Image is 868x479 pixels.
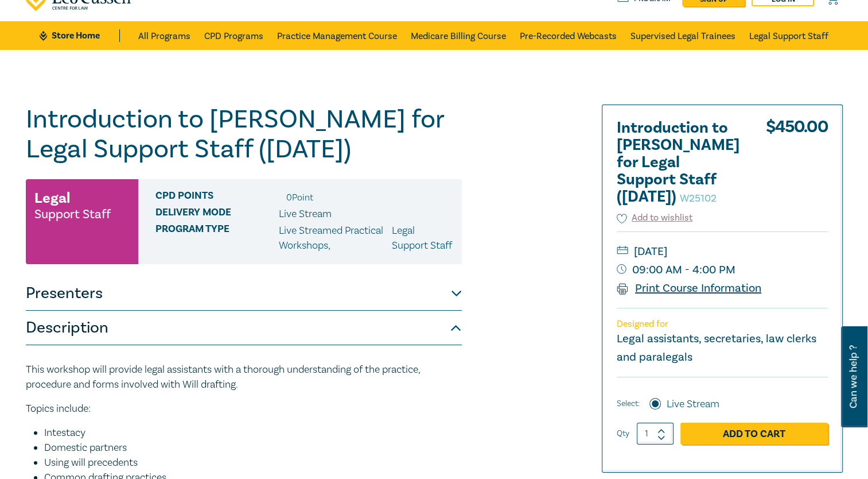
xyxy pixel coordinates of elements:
a: CPD Programs [204,21,263,50]
a: Pre-Recorded Webcasts [520,21,617,50]
a: Store Home [40,29,119,42]
li: Using will precedents [44,455,462,470]
h1: Introduction to [PERSON_NAME] for Legal Support Staff ([DATE]) [26,105,462,164]
div: $ 450.00 [766,119,828,211]
span: Can we help ? [848,333,859,420]
p: Live Streamed Practical Workshops , [279,223,392,253]
li: Domestic partners [44,441,462,455]
small: [DATE] [617,242,828,261]
span: Delivery Mode [155,207,279,222]
button: Add to wishlist [617,211,693,225]
p: This workshop will provide legal assistants with a thorough understanding of the practice, proced... [26,362,462,392]
span: Live Stream [279,207,332,221]
a: Medicare Billing Course [411,21,506,50]
small: Legal assistants, secretaries, law clerks and paralegals [617,331,816,365]
label: Qty [617,427,629,440]
a: Add to Cart [680,423,828,445]
a: Print Course Information [617,281,762,296]
input: 1 [637,423,674,445]
a: All Programs [138,21,190,50]
h3: Legal [34,188,70,208]
p: Legal Support Staff [392,223,453,253]
span: Select: [617,397,640,410]
button: Description [26,311,462,345]
a: Practice Management Course [277,21,397,50]
li: 0 Point [286,190,313,205]
span: Program type [155,223,279,253]
a: Supervised Legal Trainees [630,21,735,50]
small: W25102 [680,192,717,205]
label: Live Stream [667,397,719,412]
p: Topics include: [26,401,462,416]
button: Presenters [26,276,462,311]
h2: Introduction to [PERSON_NAME] for Legal Support Staff ([DATE]) [617,119,743,206]
small: Support Staff [34,208,111,220]
span: CPD Points [155,190,279,205]
a: Legal Support Staff [749,21,828,50]
li: Intestacy [44,426,462,441]
small: 09:00 AM - 4:00 PM [617,261,828,279]
p: Designed for [617,319,828,330]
